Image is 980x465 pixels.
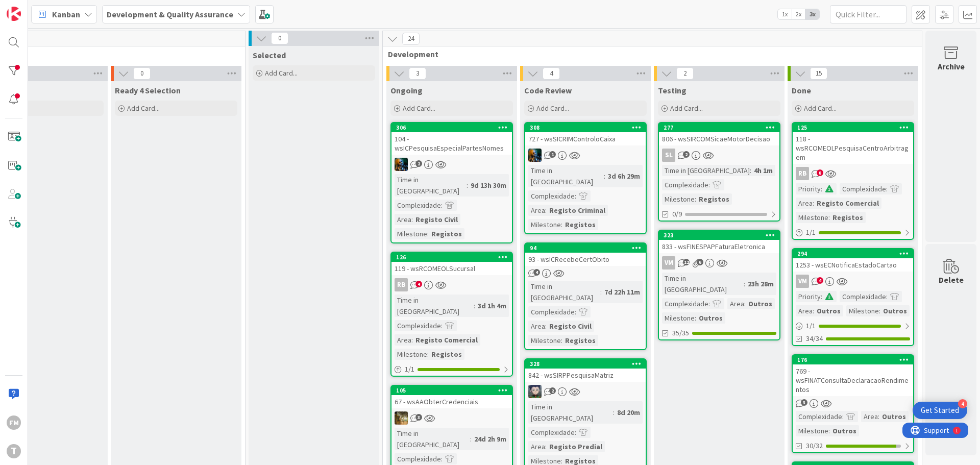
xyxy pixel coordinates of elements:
div: Time in [GEOGRAPHIC_DATA] [528,401,613,424]
div: SL [662,149,675,162]
div: 769 - wsFINATConsultaDeclaracaoRendimentos [793,364,913,396]
div: Registos [562,335,598,346]
div: VM [793,275,913,288]
div: Complexidade [662,298,708,309]
span: 3 [415,414,422,421]
span: Add Card... [670,104,703,113]
span: 12 [683,259,690,265]
span: 4 [415,281,422,287]
div: 277 [664,124,779,131]
span: Development [388,49,909,59]
div: SL [659,149,779,162]
div: Registos [696,193,732,205]
div: 306 [396,124,512,131]
div: 94 [530,244,646,252]
div: VM [796,275,809,288]
img: JC [395,158,408,171]
span: Ready 4 Selection [115,85,181,95]
div: VM [659,256,779,270]
div: 176 [797,356,913,363]
span: : [695,193,696,205]
div: RB [796,167,809,180]
div: Registo Comercial [413,334,480,346]
div: 727 - wsSICRIMControloCaixa [525,132,646,145]
span: 1 / 1 [405,364,414,375]
a: 176769 - wsFINATConsultaDeclaracaoRendimentosComplexidade:Area:OutrosMilestone:Outros30/32 [792,354,914,453]
span: : [708,179,710,190]
div: Area [727,298,744,309]
span: : [744,298,746,309]
span: 24 [402,33,420,45]
div: JC [525,149,646,162]
span: Add Card... [804,104,837,113]
div: 126119 - wsRCOMEOLSucursal [391,253,512,275]
div: FM [7,415,21,430]
span: : [411,214,413,225]
span: : [561,335,562,346]
span: 1 / 1 [806,227,816,238]
div: Milestone [528,219,561,230]
div: 328 [525,359,646,369]
span: : [441,200,443,211]
div: 119 - wsRCOMEOLSucursal [391,262,512,275]
span: : [828,425,830,436]
span: : [750,165,751,176]
div: LS [525,385,646,398]
div: Complexidade [840,291,886,302]
span: : [470,433,472,445]
div: 67 - wsAAObterCredenciais [391,395,512,408]
span: : [813,198,814,209]
div: Registos [429,228,464,239]
div: Complexidade [395,453,441,464]
div: 277 [659,123,779,132]
div: Area [796,198,813,209]
div: Complexidade [528,427,575,438]
div: Area [395,214,411,225]
span: Support [21,2,46,14]
span: 0 [271,32,288,44]
span: 4 [817,277,823,284]
div: 125118 - wsRCOMEOLPesquisaCentroArbitragem [793,123,913,164]
div: 4 [958,399,967,408]
span: : [600,286,602,298]
a: 323833 - wsFINESPAPFaturaEletronicaVMTime in [GEOGRAPHIC_DATA]:23h 28mComplexidade:Area:OutrosMil... [658,230,780,340]
span: : [474,300,475,311]
span: 0/9 [672,209,682,219]
div: Time in [GEOGRAPHIC_DATA] [395,295,474,317]
span: Selected [253,50,286,60]
div: Outros [696,312,725,324]
div: 1/1 [793,320,913,332]
div: 1/1 [793,226,913,239]
div: 105 [396,387,512,394]
span: : [813,305,814,316]
div: Complexidade [796,411,842,422]
span: : [427,228,429,239]
div: Complexidade [395,200,441,211]
span: 2 [549,387,556,394]
span: : [561,219,562,230]
span: 0 [133,67,151,80]
div: Time in [GEOGRAPHIC_DATA] [528,281,600,303]
div: Milestone [662,193,695,205]
div: 23h 28m [745,278,776,289]
div: 8d 20m [615,407,643,418]
span: : [744,278,745,289]
div: 842 - wsSIRPPesquisaMatriz [525,369,646,382]
div: 306104 - wsICPesquisaEspecialPartesNomes [391,123,512,155]
div: 308 [525,123,646,132]
div: Outros [830,425,859,436]
div: Complexidade [528,306,575,317]
span: 3 [409,67,426,80]
span: : [441,320,443,331]
div: Milestone [395,228,427,239]
span: : [613,407,615,418]
span: Ongoing [390,85,423,95]
span: Done [792,85,811,95]
div: 93 - wsICRecebeCertObito [525,253,646,266]
span: : [695,312,696,324]
div: Milestone [796,212,828,223]
span: : [879,305,880,316]
div: Open Get Started checklist, remaining modules: 4 [913,402,967,419]
div: Registo Comercial [814,198,881,209]
div: Milestone [395,349,427,360]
